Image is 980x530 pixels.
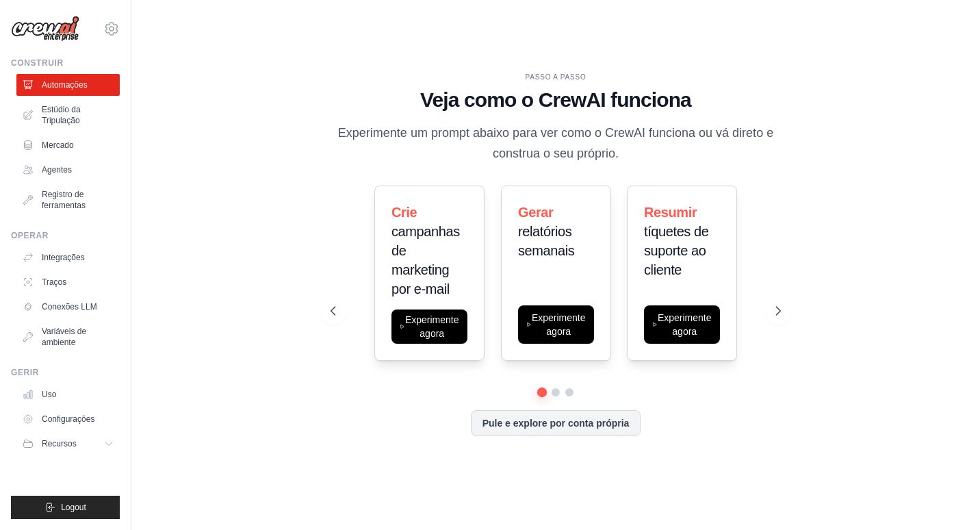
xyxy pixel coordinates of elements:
[42,389,56,400] font: Uso
[16,433,120,455] button: Recursos
[11,58,120,68] div: Construir
[16,134,120,156] a: Mercado
[658,311,712,338] font: Experimente agora
[42,189,114,211] font: Registro de ferramentas
[518,305,594,344] button: Experimente agora
[16,159,120,181] a: Agentes
[16,247,120,268] a: Integrações
[331,88,781,112] h1: Veja como o CrewAI funciona
[391,224,460,296] span: campanhas de marketing por e-mail
[42,301,97,312] font: Conexões LLM
[644,205,697,220] span: Resumir
[532,311,586,338] font: Experimente agora
[42,140,74,151] font: Mercado
[16,184,120,216] a: Registro de ferramentas
[16,296,120,318] a: Conexões LLM
[331,123,781,164] p: Experimente um prompt abaixo para ver como o CrewAI funciona ou vá direto e construa o seu próprio.
[61,502,86,513] span: Logout
[42,277,66,288] font: Traços
[16,99,120,131] a: Estúdio da Tripulação
[11,16,79,42] img: Logotipo
[912,464,980,530] iframe: Chat Widget
[16,383,120,405] a: Uso
[391,205,417,220] span: Crie
[16,74,120,96] a: Automações
[42,164,72,175] font: Agentes
[11,230,120,241] div: Operar
[518,224,574,258] span: relatórios semanais
[405,313,459,340] font: Experimente agora
[644,305,720,344] button: Experimente agora
[16,408,120,430] a: Configurações
[391,310,467,344] button: Experimente agora
[518,205,553,220] span: Gerar
[42,438,77,449] span: Recursos
[11,496,120,519] button: Logout
[42,252,85,263] font: Integrações
[16,320,120,353] a: Variáveis de ambiente
[644,224,709,277] span: tíquetes de suporte ao cliente
[912,464,980,530] div: Widget de chat
[42,79,88,90] font: Automações
[42,104,114,126] font: Estúdio da Tripulação
[42,414,94,425] font: Configurações
[11,367,120,378] div: Gerir
[331,72,781,82] div: PASSO A PASSO
[471,410,641,436] button: Pule e explore por conta própria
[16,271,120,293] a: Traços
[42,326,114,348] font: Variáveis de ambiente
